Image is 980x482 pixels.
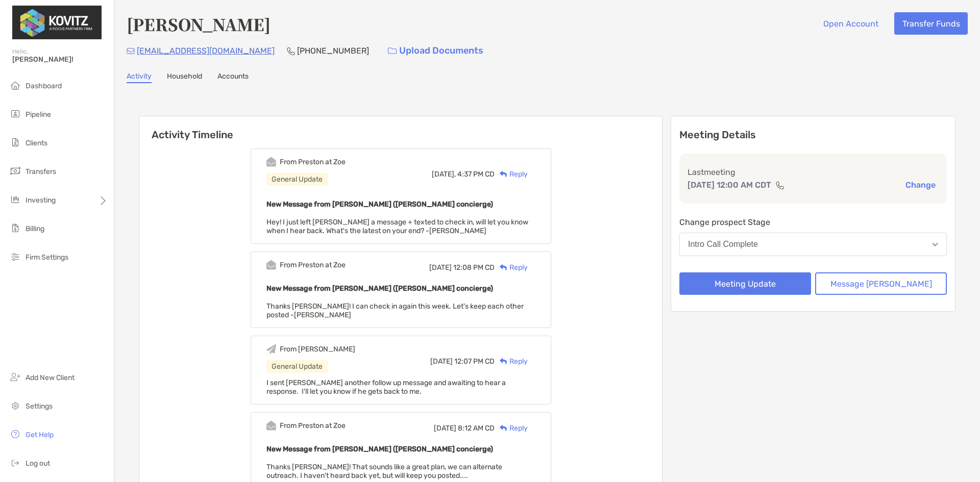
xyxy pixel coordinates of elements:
[9,371,21,383] img: add_new_client icon
[266,173,328,186] div: General Update
[679,216,947,229] p: Change prospect Stage
[434,424,456,433] span: [DATE]
[688,240,758,249] div: Intro Call Complete
[137,44,275,57] p: [EMAIL_ADDRESS][DOMAIN_NAME]
[495,262,528,273] div: Reply
[902,180,939,190] button: Change
[266,445,493,453] b: New Message from [PERSON_NAME] ([PERSON_NAME] concierge)
[453,263,495,272] span: 12:08 PM CD
[26,459,50,468] span: Log out
[932,243,938,246] img: Open dropdown arrow
[26,110,51,119] span: Pipeline
[26,402,53,411] span: Settings
[495,169,528,180] div: Reply
[457,170,495,179] span: 4:37 PM CD
[266,200,493,209] b: New Message from [PERSON_NAME] ([PERSON_NAME] concierge)
[127,12,271,36] h4: [PERSON_NAME]
[127,48,135,54] img: Email Icon
[287,47,295,55] img: Phone Icon
[815,12,886,35] button: Open Account
[500,171,507,177] img: Reply icon
[266,378,506,396] span: I sent [PERSON_NAME] another follow up message and awaiting to hear a response. I'll let you know...
[775,181,785,189] img: communication type
[167,72,202,83] a: Household
[266,463,502,480] span: Thanks [PERSON_NAME]! That sounds like a great plan, we can alternate outreach. I haven't heard b...
[381,40,490,62] a: Upload Documents
[894,12,968,35] button: Transfer Funds
[688,179,771,191] p: [DATE] 12:00 AM CDT
[266,260,276,270] img: Event icon
[9,79,21,91] img: dashboard icon
[495,356,528,367] div: Reply
[280,345,355,353] div: From [PERSON_NAME]
[9,222,21,234] img: billing icon
[139,116,662,141] h6: Activity Timeline
[280,421,346,430] div: From Preston at Zoe
[26,253,68,262] span: Firm Settings
[679,272,811,295] button: Meeting Update
[430,357,453,366] span: [DATE]
[26,430,54,439] span: Get Help
[266,157,276,167] img: Event icon
[127,72,152,83] a: Activity
[266,360,328,373] div: General Update
[12,4,102,41] img: Zoe Logo
[266,344,276,354] img: Event icon
[688,166,939,179] p: Last meeting
[280,158,346,166] div: From Preston at Zoe
[432,170,456,179] span: [DATE],
[266,302,524,319] span: Thanks [PERSON_NAME]! I can check in again this week. Let's keep each other posted -[PERSON_NAME]
[12,55,108,64] span: [PERSON_NAME]!
[500,264,507,271] img: Reply icon
[458,424,495,433] span: 8:12 AM CD
[26,167,56,176] span: Transfers
[9,250,21,263] img: firm-settings icon
[266,218,528,235] span: Hey! I just left [PERSON_NAME] a message + texted to check in, will let you know when I hear back...
[500,425,507,432] img: Reply icon
[495,423,528,434] div: Reply
[500,358,507,365] img: Reply icon
[679,129,947,141] p: Meeting Details
[217,72,249,83] a: Accounts
[454,357,495,366] span: 12:07 PM CD
[9,108,21,120] img: pipeline icon
[9,399,21,412] img: settings icon
[429,263,452,272] span: [DATE]
[280,261,346,269] div: From Preston at Zoe
[26,139,47,147] span: Clients
[9,456,21,469] img: logout icon
[266,284,493,293] b: New Message from [PERSON_NAME] ([PERSON_NAME] concierge)
[26,196,56,205] span: Investing
[26,373,75,382] span: Add New Client
[297,44,369,57] p: [PHONE_NUMBER]
[388,47,397,55] img: button icon
[679,233,947,256] button: Intro Call Complete
[26,82,62,90] span: Dashboard
[9,136,21,148] img: clients icon
[815,272,947,295] button: Message [PERSON_NAME]
[9,428,21,440] img: get-help icon
[26,224,44,233] span: Billing
[266,421,276,430] img: Event icon
[9,193,21,206] img: investing icon
[9,165,21,177] img: transfers icon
